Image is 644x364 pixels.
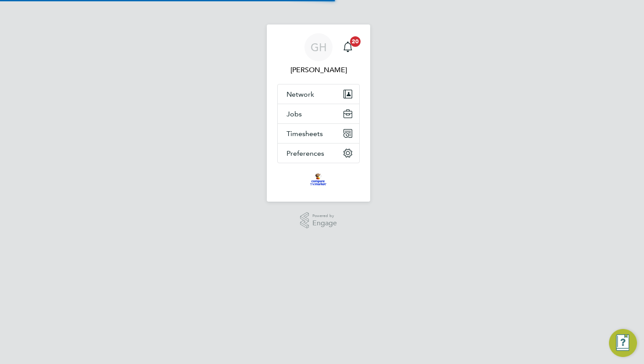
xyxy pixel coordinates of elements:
[609,329,637,357] button: Engage Resource Center
[312,212,337,220] span: Powered by
[339,33,357,61] a: 20
[277,33,360,75] a: GH[PERSON_NAME]
[311,42,327,53] span: GH
[278,104,359,123] button: Jobs
[350,36,361,47] span: 20
[267,24,370,202] nav: Main navigation
[287,110,302,118] span: Jobs
[300,212,337,229] a: Powered byEngage
[287,90,314,98] span: Network
[278,143,359,163] button: Preferences
[278,84,359,104] button: Network
[287,149,324,157] span: Preferences
[277,172,360,186] a: Go to home page
[312,220,337,227] span: Engage
[310,172,326,186] img: bglgroup-logo-retina.png
[277,65,360,75] span: Gus Hinestrosa
[287,129,323,138] span: Timesheets
[278,124,359,143] button: Timesheets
